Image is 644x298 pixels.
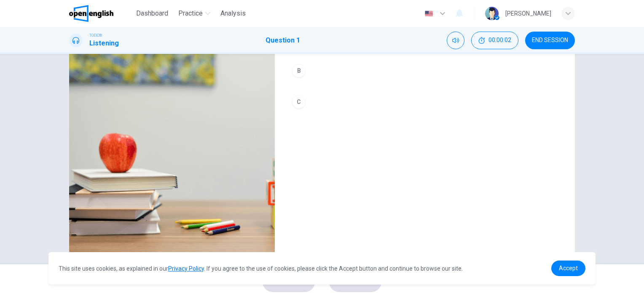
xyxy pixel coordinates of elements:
[48,252,596,285] div: cookieconsent
[136,8,168,19] span: Dashboard
[217,6,249,21] button: Analysis
[471,32,518,49] div: Hide
[89,32,102,38] span: TOEIC®
[525,32,575,49] button: END SESSION
[175,6,214,21] button: Practice
[168,265,204,272] a: Privacy Policy
[471,32,518,49] button: 00:00:02
[266,35,300,45] h1: Question 1
[220,8,246,19] span: Analysis
[505,8,551,19] div: [PERSON_NAME]
[178,8,203,19] span: Practice
[133,6,172,21] button: Dashboard
[447,32,464,49] div: Mute
[89,38,119,48] h1: Listening
[69,5,113,22] img: OpenEnglish logo
[292,95,306,109] div: C
[532,37,568,44] span: END SESSION
[424,11,434,17] img: en
[485,7,499,20] img: Profile picture
[59,265,463,272] span: This site uses cookies, as explained in our . If you agree to the use of cookies, please click th...
[551,261,585,276] a: dismiss cookie message
[69,49,275,254] img: Question - Response
[288,60,561,81] button: B
[69,5,133,22] a: OpenEnglish logo
[488,37,511,44] span: 00:00:02
[559,265,578,271] span: Accept
[292,64,306,77] div: B
[288,91,561,112] button: C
